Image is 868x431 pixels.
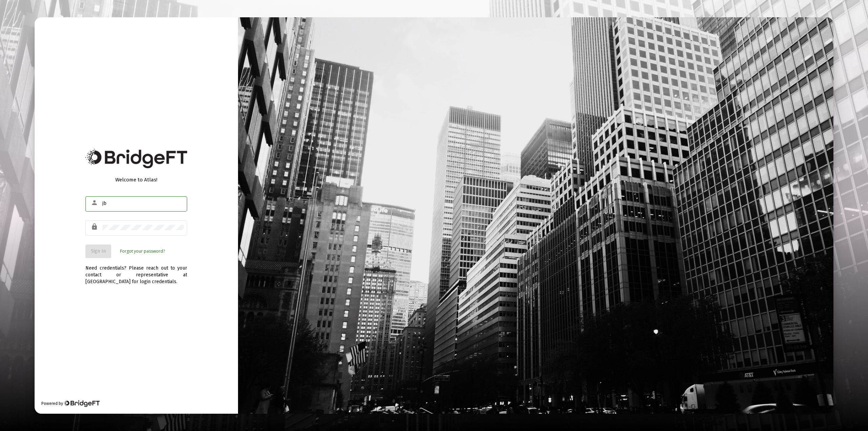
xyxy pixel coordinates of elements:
img: npw-badge-icon-locked.svg [176,225,181,231]
a: Forgot your password? [120,248,165,255]
mat-icon: person [91,199,99,207]
button: Sign In [85,244,111,258]
div: Welcome to Atlas! [85,176,187,183]
img: npw-badge-icon-locked.svg [176,201,181,207]
div: Need credentials? Please reach out to your contact or representative at [GEOGRAPHIC_DATA] for log... [85,258,187,285]
img: Bridge Financial Technology Logo [64,400,99,407]
mat-icon: lock [91,223,99,231]
input: Email or Username [102,201,184,206]
img: Bridge Financial Technology Logo [85,149,187,168]
div: Powered by [41,400,99,407]
span: Sign In [91,248,106,254]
